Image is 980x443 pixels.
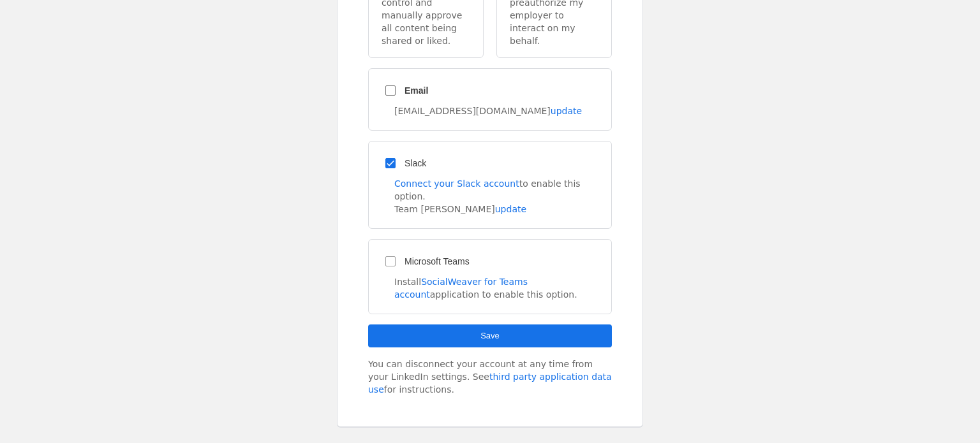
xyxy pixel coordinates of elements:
a: SocialWeaver for Teams account [394,277,528,300]
button: Save [368,324,612,347]
div: You can disconnect your account at any time from your LinkedIn settings. See for instructions. [368,358,612,396]
div: Team [PERSON_NAME] [394,203,601,215]
a: update [551,106,582,116]
div: [EMAIL_ADDRESS][DOMAIN_NAME] [394,105,601,117]
a: third party application data use [368,372,612,395]
span: Slack [405,158,426,168]
a: update [495,204,526,214]
div: Install application to enable this option. [394,275,601,301]
span: Email [405,85,428,96]
span: Save [480,331,500,340]
div: to enable this option. [394,177,601,203]
a: Connect your Slack account [394,178,519,189]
